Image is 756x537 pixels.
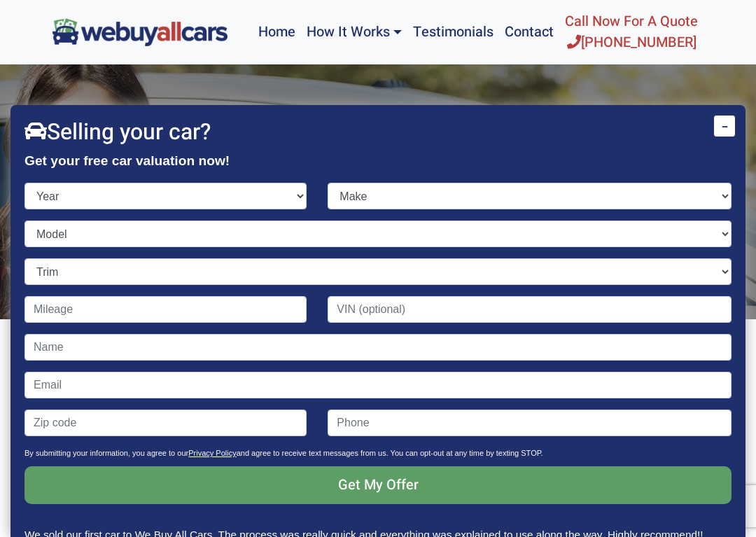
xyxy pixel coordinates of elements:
[301,6,407,59] a: How It Works
[188,449,236,457] a: Privacy Policy
[253,6,301,59] a: Home
[328,296,731,323] input: VIN (optional)
[24,410,307,436] input: Zip code
[24,447,731,466] p: By submitting your information, you agree to our and agree to receive text messages from us. You ...
[24,119,731,146] h2: Selling your car?
[328,410,731,436] input: Phone
[499,6,559,59] a: Contact
[52,18,227,46] img: We Buy All Cars in NJ logo
[24,372,731,398] input: Email
[24,466,731,504] input: Get My Offer
[24,296,307,323] input: Mileage
[24,183,731,526] form: Contact form
[24,153,230,168] strong: Get your free car valuation now!
[407,6,499,59] a: Testimonials
[24,334,731,361] input: Name
[559,6,703,59] a: Call Now For A Quote[PHONE_NUMBER]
